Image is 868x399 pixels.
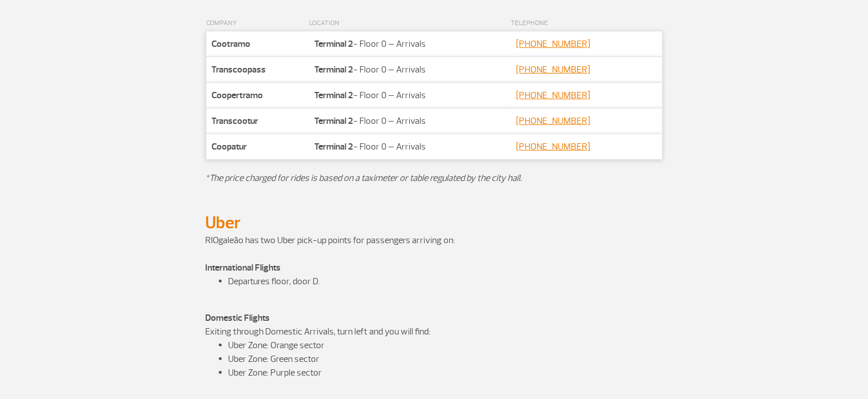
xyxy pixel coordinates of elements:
td: - Floor 0 – Arrivals [309,134,510,160]
strong: Terminal 2 [314,64,353,75]
strong: Terminal 2 [314,38,353,50]
li: Uber Zone: Purple sector [229,366,663,380]
li: Uber Zone: Orange sector [229,338,663,352]
th: LOCATION [309,16,510,31]
strong: Cootramo [212,38,251,50]
td: - Floor 0 – Arrivals [309,31,510,57]
li: Uber Zone: Green sector [229,352,663,366]
strong: Domestic Flights [206,312,270,324]
p: Exiting through Domestic Arrivals, turn left and you will find: [206,311,663,338]
strong: Terminal 2 [314,115,353,127]
strong: International Flights [206,262,281,273]
li: Departures floor, door D. [229,275,663,288]
em: *The price charged for rides is based on a taximeter or table regulated by the city hall. [206,172,522,184]
strong: Terminal 2 [314,141,353,152]
strong: Transcoopass [212,64,266,75]
a: [PHONE_NUMBER] [516,90,590,101]
strong: Terminal 2 [314,90,353,101]
strong: Coopatur [212,141,247,152]
h2: Uber [206,212,663,233]
td: - Floor 0 – Arrivals [309,57,510,83]
a: [PHONE_NUMBER] [516,141,590,152]
strong: Coopertramo [212,90,263,101]
strong: Transcootur [212,115,259,127]
a: [PHONE_NUMBER] [516,38,590,50]
a: [PHONE_NUMBER] [516,64,590,75]
td: - Floor 0 – Arrivals [309,108,510,134]
a: [PHONE_NUMBER] [516,115,590,127]
th: TELEPHONE [510,16,662,31]
td: - Floor 0 – Arrivals [309,83,510,108]
p: RIOgaleão has two Uber pick-up points for passengers arriving on: [206,233,663,261]
th: COMPANY [206,16,309,31]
